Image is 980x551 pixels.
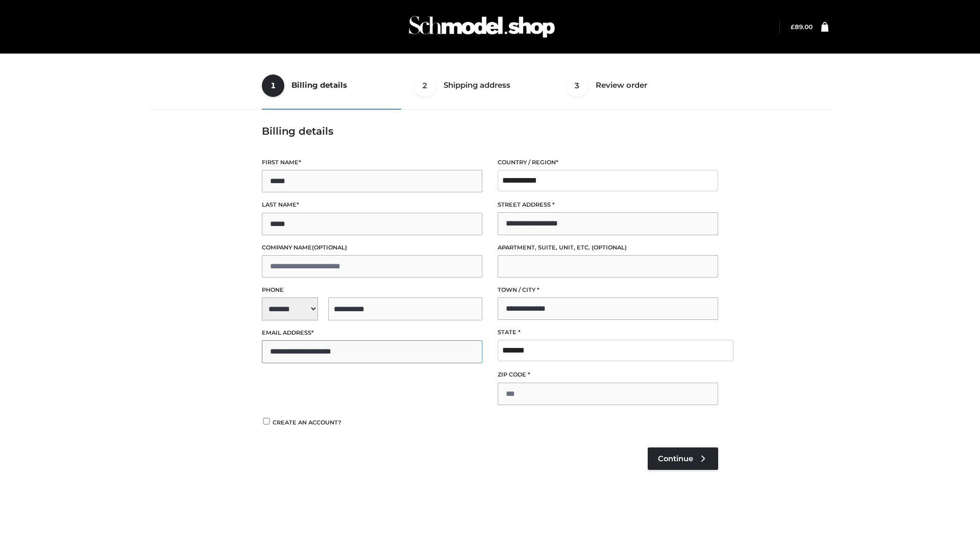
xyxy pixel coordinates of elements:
a: Continue [648,447,718,470]
label: State [498,328,718,337]
label: ZIP Code [498,370,718,380]
label: Country / Region [498,158,718,167]
h3: Billing details [262,125,718,137]
label: Company name [262,243,482,253]
label: Apartment, suite, unit, etc. [498,243,718,253]
label: Town / City [498,285,718,295]
input: Create an account? [262,418,271,424]
span: £ [791,23,795,31]
img: Schmodel Admin 964 [405,7,558,47]
label: Email address [262,328,482,338]
span: Continue [658,454,693,463]
label: Last name [262,200,482,210]
span: Create an account? [273,419,341,426]
a: £89.00 [791,23,813,31]
label: Phone [262,285,482,295]
label: Street address [498,200,718,210]
label: First name [262,158,482,167]
span: (optional) [312,244,347,251]
bdi: 89.00 [791,23,813,31]
span: (optional) [592,244,627,251]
